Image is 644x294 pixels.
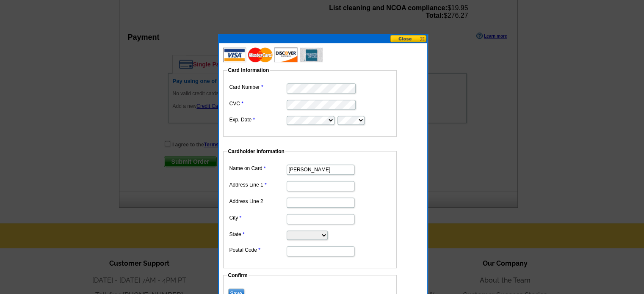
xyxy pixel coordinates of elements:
label: State [229,231,286,238]
legend: Card Information [227,66,270,74]
label: City [229,214,286,222]
label: Address Line 1 [229,181,286,189]
label: Card Number [229,83,286,91]
img: acceptedCards.gif [223,47,323,62]
legend: Confirm [227,272,249,279]
iframe: LiveChat chat widget [475,97,644,294]
label: Address Line 2 [229,198,286,205]
label: Exp. Date [229,116,286,124]
legend: Cardholder Information [227,148,285,155]
label: Name on Card [229,165,286,172]
label: CVC [229,100,286,107]
label: Postal Code [229,246,286,254]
